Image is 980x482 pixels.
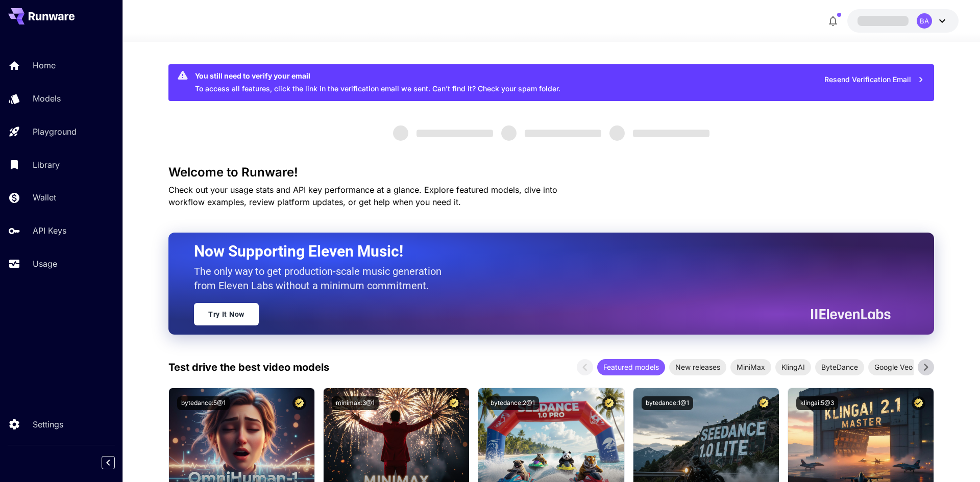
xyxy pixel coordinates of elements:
div: You still need to verify your email [195,70,560,81]
span: ByteDance [815,362,864,372]
p: Settings [33,418,63,430]
div: BA [917,13,932,29]
span: Featured models [597,362,665,372]
button: bytedance:1@1 [642,396,693,410]
div: Featured models [597,359,665,375]
span: MiniMax [730,362,771,372]
a: Try It Now [194,303,259,325]
button: Certified Model – Vetted for best performance and includes a commercial license. [757,396,771,410]
button: BA [847,9,959,33]
button: Certified Model – Vetted for best performance and includes a commercial license. [292,396,306,410]
div: To access all features, click the link in the verification email we sent. Can’t find it? Check yo... [195,67,560,98]
button: minimax:3@1 [332,396,379,410]
p: The only way to get production-scale music generation from Eleven Labs without a minimum commitment. [194,264,449,293]
span: New releases [669,362,726,372]
button: Collapse sidebar [102,456,115,469]
div: ByteDance [815,359,864,375]
button: Certified Model – Vetted for best performance and includes a commercial license. [447,396,461,410]
div: Google Veo [868,359,919,375]
button: bytedance:5@1 [177,396,230,410]
p: Models [33,92,61,105]
p: Wallet [33,191,56,204]
button: Resend Verification Email [819,69,930,90]
span: Check out your usage stats and API key performance at a glance. Explore featured models, dive int... [168,185,557,207]
div: New releases [669,359,726,375]
p: Playground [33,125,77,138]
button: Certified Model – Vetted for best performance and includes a commercial license. [912,396,925,410]
button: klingai:5@3 [796,396,838,410]
h2: Now Supporting Eleven Music! [194,242,883,261]
span: Google Veo [868,362,919,372]
h3: Welcome to Runware! [168,165,934,180]
button: bytedance:2@1 [486,396,539,410]
p: Test drive the best video models [168,360,329,375]
span: KlingAI [775,362,811,372]
p: Home [33,59,56,71]
p: Library [33,159,60,171]
p: API Keys [33,224,66,237]
div: KlingAI [775,359,811,375]
p: Usage [33,258,57,270]
div: Collapse sidebar [109,453,122,472]
div: MiniMax [730,359,771,375]
button: Certified Model – Vetted for best performance and includes a commercial license. [602,396,616,410]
